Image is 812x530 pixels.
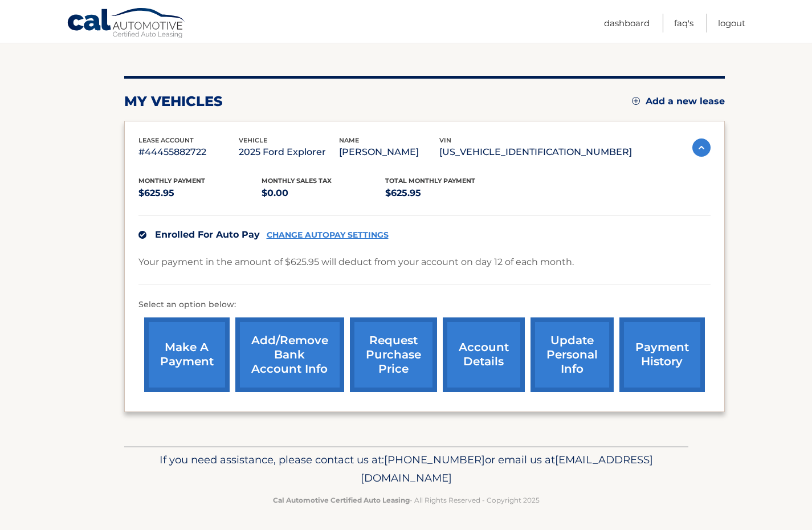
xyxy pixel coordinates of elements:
p: - All Rights Reserved - Copyright 2025 [132,494,681,506]
p: $625.95 [385,185,509,201]
a: Add/Remove bank account info [235,317,344,392]
a: request purchase price [350,317,437,392]
span: name [339,136,359,144]
a: Cal Automotive [67,7,186,40]
p: $625.95 [138,185,262,201]
h2: my vehicles [124,93,223,110]
a: CHANGE AUTOPAY SETTINGS [267,230,389,240]
a: make a payment [144,317,230,392]
p: #44455882722 [138,144,239,160]
span: Enrolled For Auto Pay [155,229,260,240]
span: Monthly Payment [138,177,205,185]
p: Your payment in the amount of $625.95 will deduct from your account on day 12 of each month. [138,254,574,270]
img: check.svg [138,231,146,239]
span: vehicle [239,136,267,144]
img: accordion-active.svg [692,138,711,157]
span: Monthly sales Tax [262,177,332,185]
strong: Cal Automotive Certified Auto Leasing [273,496,410,504]
img: add.svg [632,97,640,105]
span: lease account [138,136,194,144]
p: [US_VEHICLE_IDENTIFICATION_NUMBER] [439,144,632,160]
span: vin [439,136,451,144]
p: Select an option below: [138,298,711,312]
span: Total Monthly Payment [385,177,475,185]
p: $0.00 [262,185,385,201]
span: [PHONE_NUMBER] [384,453,485,466]
a: FAQ's [674,14,693,32]
a: payment history [619,317,705,392]
p: [PERSON_NAME] [339,144,439,160]
p: If you need assistance, please contact us at: or email us at [132,451,681,487]
a: Dashboard [604,14,650,32]
a: account details [443,317,525,392]
p: 2025 Ford Explorer [239,144,339,160]
a: Logout [718,14,745,32]
a: Add a new lease [632,96,725,107]
a: update personal info [531,317,614,392]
